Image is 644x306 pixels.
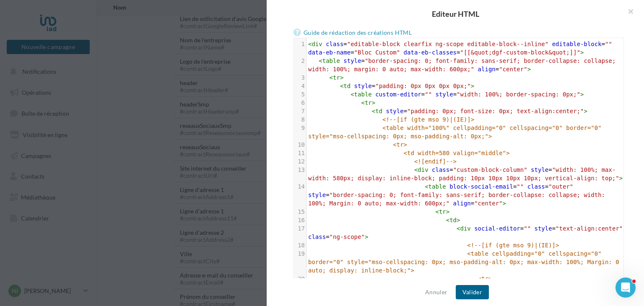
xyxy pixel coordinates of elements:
[456,285,489,299] button: Valider
[503,200,506,207] span: >
[467,242,559,249] span: <!--[if (gte mso 9)|(IE)]>
[308,166,623,182] span: = =
[308,225,626,240] span: = = =
[478,275,492,282] span: <tr>
[418,166,428,173] span: div
[449,183,513,190] span: block-social-email
[393,141,407,148] span: <tr>
[428,183,446,190] span: table
[517,183,524,190] span: ""
[453,166,527,173] span: "custom-block-column"
[435,208,439,215] span: <
[425,183,428,190] span: <
[527,183,545,190] span: class
[382,116,474,123] span: <!--[if (gte mso 9)|(IE)]>
[619,175,623,182] span: >
[478,66,496,73] span: align
[535,225,552,232] span: style
[460,49,580,56] span: "[[&quot;dgf-custom-block&quot;]]"
[552,41,602,47] span: editable-block
[446,217,449,223] span: <
[449,217,457,223] span: td
[308,57,619,73] span: = =
[548,183,573,190] span: "outer"
[457,217,460,223] span: >
[471,83,474,89] span: >
[439,208,446,215] span: tr
[308,41,615,56] span: = = = =
[375,83,471,89] span: "padding: 0px 0px 0px 0px;"
[580,91,584,98] span: >
[457,225,460,232] span: <
[446,208,449,215] span: >
[615,277,636,298] iframe: Intercom live chat
[308,124,605,140] span: <table width="100%" cellpadding="0" cellspacing="0" border="0" style="mso-cellspacing: 0px; mso-p...
[414,166,418,173] span: <
[436,91,453,98] span: style
[524,225,531,232] span: ""
[584,108,587,114] span: >
[425,91,432,98] span: ""
[308,192,608,207] span: "border-spacing: 0; font-family: sans-serif; border-collapse: collapse; width: 100%; Margin: 0 au...
[580,49,584,56] span: >
[308,108,587,114] span: =
[375,91,421,98] span: custom-editor
[404,150,510,156] span: <td width=580 valign="middle">
[404,49,457,56] span: data-eb-classes
[386,108,403,114] span: style
[407,108,584,114] span: "padding: 0px; font-size: 0px; text-align:center;"
[531,166,548,173] span: style
[308,91,584,98] span: = =
[453,200,471,207] span: align
[499,66,527,73] span: "center"
[293,28,415,38] a: Guide de rédaction des créations HTML
[474,200,502,207] span: "center"
[308,250,623,274] span: <table cellpadding="0" cellspacing="0" border="0" style="mso-cellspacing: 0px; mso-padding-alt: 0...
[280,10,631,18] h2: Editeur HTML
[308,83,474,89] span: =
[308,57,619,73] span: "border-spacing: 0; font-family: sans-serif; border-collapse: collapse; width: 100%; margin: 0 au...
[422,287,451,297] button: Annuler
[605,41,612,47] span: ""
[432,166,449,173] span: class
[414,158,457,165] span: <![endif]-->
[556,225,623,232] span: "text-align:center"
[457,91,580,98] span: "width: 100%; border-spacing: 0px;"
[354,49,400,56] span: "Bloc Custom"
[347,41,548,47] span: "editable-block clearfix ng-scope editable-block--inline"
[527,66,531,73] span: >
[474,225,520,232] span: social-editor
[460,225,470,232] span: div
[308,183,608,207] span: = = = =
